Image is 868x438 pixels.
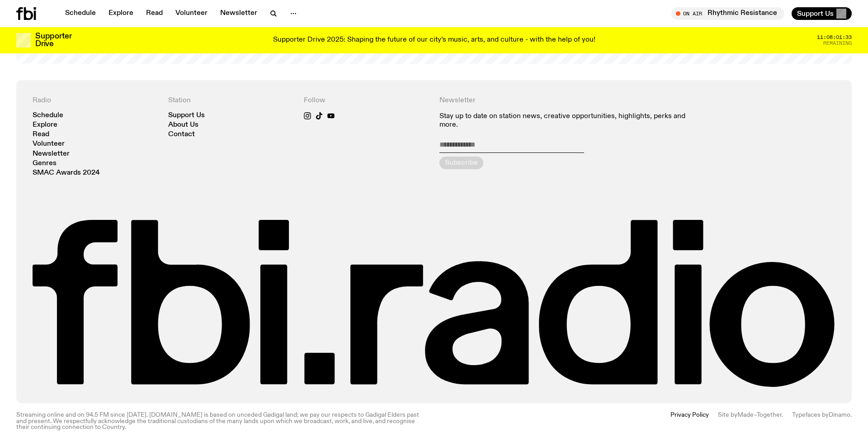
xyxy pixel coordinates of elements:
[33,122,57,129] a: Explore
[737,412,782,418] a: Made–Together
[439,96,700,105] h4: Newsletter
[215,7,263,20] a: Newsletter
[817,35,852,40] span: 11:08:01:33
[850,412,852,418] span: .
[33,141,65,148] a: Volunteer
[33,151,70,157] a: Newsletter
[168,112,205,119] a: Support Us
[670,412,709,430] a: Privacy Policy
[439,112,700,129] p: Stay up to date on station news, creative opportunities, highlights, perks and more.
[829,412,850,418] a: Dinamo
[782,412,783,418] span: .
[16,412,429,430] p: Streaming online and on 94.5 FM since [DATE]. [DOMAIN_NAME] is based on unceded Gadigal land; we ...
[671,7,784,20] button: On AirRhythmic Resistance
[304,96,429,105] h4: Follow
[33,96,157,105] h4: Radio
[103,7,139,20] a: Explore
[33,160,57,167] a: Genres
[168,122,198,129] a: About Us
[792,412,829,418] span: Typefaces by
[439,157,483,169] button: Subscribe
[797,10,834,18] span: Support Us
[168,96,293,105] h4: Station
[170,7,213,20] a: Volunteer
[273,36,595,44] p: Supporter Drive 2025: Shaping the future of our city’s music, arts, and culture - with the help o...
[823,41,852,46] span: Remaining
[168,131,195,138] a: Contact
[33,112,63,119] a: Schedule
[35,33,71,48] h3: Supporter Drive
[792,7,852,20] button: Support Us
[718,412,737,418] span: Site by
[60,7,101,20] a: Schedule
[141,7,168,20] a: Read
[33,170,100,176] a: SMAC Awards 2024
[33,131,49,138] a: Read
